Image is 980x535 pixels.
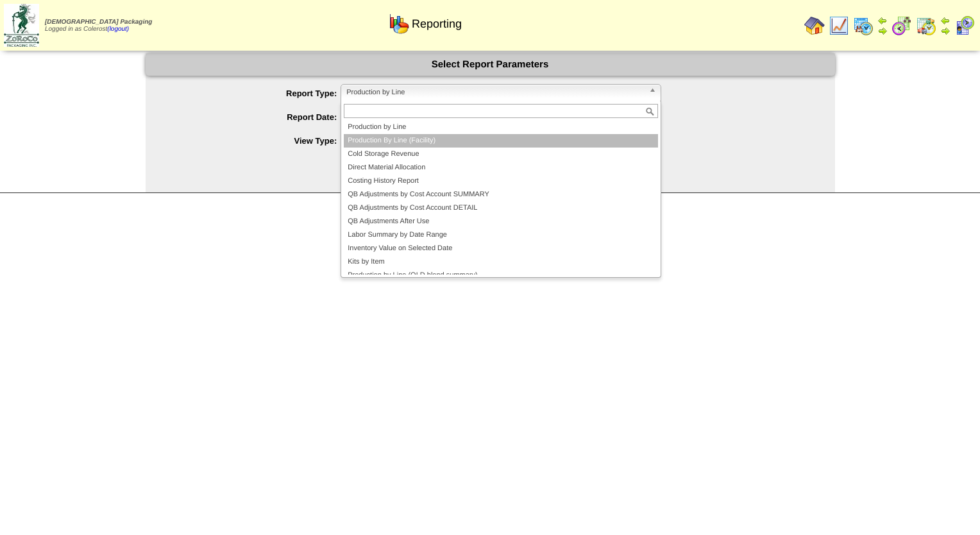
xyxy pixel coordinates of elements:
[344,188,658,201] li: QB Adjustments by Cost Account SUMMARY
[940,26,950,36] img: arrowright.gif
[853,15,874,36] img: calendarprod.gif
[877,26,888,36] img: arrowright.gif
[171,136,341,146] label: View Type:
[344,148,658,161] li: Cold Storage Revenue
[344,121,658,134] li: Production by Line
[940,15,950,26] img: arrowleft.gif
[45,19,152,26] span: [DEMOGRAPHIC_DATA] Packaging
[877,15,888,26] img: arrowleft.gif
[344,174,658,188] li: Costing History Report
[146,53,835,76] div: Select Report Parameters
[916,15,936,36] img: calendarinout.gif
[344,255,658,269] li: Kits by Item
[389,13,409,34] img: graph.gif
[344,215,658,228] li: QB Adjustments After Use
[412,17,462,31] span: Reporting
[344,228,658,242] li: Labor Summary by Date Range
[346,85,644,100] span: Production by Line
[954,15,975,36] img: calendarcustomer.gif
[4,4,39,47] img: zoroco-logo-small.webp
[344,242,658,255] li: Inventory Value on Selected Date
[45,19,152,33] span: Logged in as Colerost
[107,26,129,33] a: (logout)
[344,269,658,282] li: Production by Line (OLD blend summary)
[891,15,912,36] img: calendarblend.gif
[171,112,341,122] label: Report Date:
[804,15,825,36] img: home.gif
[344,201,658,215] li: QB Adjustments by Cost Account DETAIL
[171,89,341,98] label: Report Type:
[344,161,658,174] li: Direct Material Allocation
[829,15,849,36] img: line_graph.gif
[344,134,658,148] li: Production By Line (Facility)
